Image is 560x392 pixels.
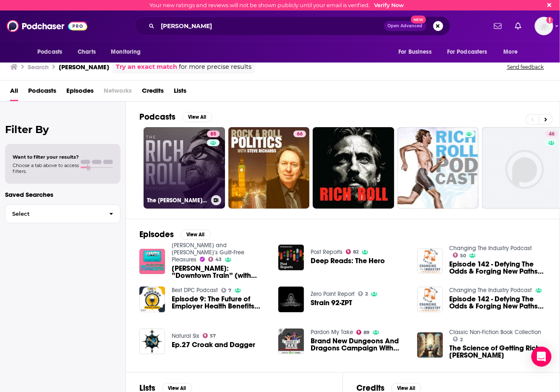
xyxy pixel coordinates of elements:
[297,130,303,139] span: 66
[174,84,186,101] a: Lists
[135,16,450,36] div: Search podcasts, credits, & more...
[142,84,164,101] a: Credits
[139,112,175,122] h2: Podcasts
[358,291,368,296] a: 2
[172,295,268,310] a: Episode 9: The Future of Employer Health Benefits with Rich Hess
[311,329,353,336] a: Pardon My Take
[37,46,62,58] span: Podcasts
[172,332,199,340] a: Natural Six
[139,229,211,240] a: EpisodesView All
[450,329,542,336] a: Classic Non-Fiction Book Collection
[139,112,212,122] a: PodcastsView All
[453,337,463,342] a: 2
[181,230,211,240] button: View All
[5,191,120,199] p: Saved Searches
[398,46,432,58] span: For Business
[311,337,407,352] span: Brand New Dungeons And Dragons Campaign With [PERSON_NAME] And [PERSON_NAME]
[172,295,268,310] span: Episode 9: The Future of Employer Health Benefits with [PERSON_NAME]
[450,295,546,310] a: Episode 142 - Defying The Odds & Forging New Paths With Military Veteran, Shop Owner, & YouTube's...
[388,24,423,28] span: Open Advanced
[172,242,244,263] a: Bill and Frank’s Guilt-Free Pleasures
[215,258,222,261] span: 43
[10,84,18,101] a: All
[311,248,343,256] a: Post Reports
[374,2,404,8] a: Verify Now
[531,347,552,367] div: Open Intercom Messenger
[104,84,132,101] span: Networks
[210,130,216,139] span: 85
[150,2,404,8] div: Your new ratings and reviews will not be shown publicly until your email is verified.
[293,131,306,137] a: 66
[311,337,407,352] a: Brand New Dungeons And Dragons Campaign With Timm Woods And Nick Turani
[460,338,463,342] span: 2
[278,245,304,270] img: Deep Reads: The Hero
[221,288,232,293] a: 7
[59,63,109,71] h3: [PERSON_NAME]
[278,329,304,354] img: Brand New Dungeons And Dragons Campaign With Timm Woods And Nick Turani
[417,332,443,358] a: The Science of Getting Rich - Wallace Wattles
[13,154,79,160] span: Want to filter your results?
[139,229,174,240] h2: Episodes
[498,44,529,60] button: open menu
[139,287,165,312] img: Episode 9: The Future of Employer Health Benefits with Rich Hess
[353,250,359,254] span: 82
[549,130,555,139] span: 46
[505,63,547,71] button: Send feedback
[491,19,505,33] a: Show notifications dropdown
[311,257,385,264] a: Deep Reads: The Hero
[139,249,165,274] a: Rod Stewart: ”Downtown Train” (with Rich Terfry)
[450,245,532,252] a: Changing The Industry Podcast
[5,204,120,223] button: Select
[105,44,152,60] button: open menu
[450,345,546,359] span: The Science of Getting Rich - [PERSON_NAME]
[453,253,466,258] a: 50
[228,289,231,293] span: 7
[417,248,443,274] img: Episode 142 - Defying The Odds & Forging New Paths With Military Veteran, Shop Owner, & YouTube's...
[66,84,94,101] a: Episodes
[5,211,102,217] span: Select
[111,46,141,58] span: Monitoring
[411,16,426,24] span: New
[450,261,546,275] a: Episode 142 - Defying The Odds & Forging New Paths With Military Veteran, Shop Owner, & YouTube's...
[535,17,553,35] span: Logged in as charlottestone
[364,331,369,335] span: 89
[5,123,120,136] h2: Filter By
[7,18,87,34] img: Podchaser - Follow, Share and Rate Podcasts
[384,21,427,31] button: Open AdvancedNew
[78,46,96,58] span: Charts
[172,287,218,294] a: Best DPC Podcast
[13,162,79,174] span: Choose a tab above to access filters.
[278,287,304,312] a: Strain 92-ZPT
[182,112,212,122] button: View All
[311,299,352,306] a: Strain 92-ZPT
[31,44,73,60] button: open menu
[365,292,368,296] span: 2
[144,127,225,209] a: 85The [PERSON_NAME] Podcast
[116,62,177,72] a: Try an exact match
[139,329,165,354] img: Ep.27 Croak and Dagger
[28,84,56,101] a: Podcasts
[210,334,216,338] span: 57
[158,19,384,33] input: Search podcasts, credits, & more...
[208,257,222,262] a: 43
[356,330,370,335] a: 89
[203,333,216,338] a: 57
[28,63,49,71] h3: Search
[311,290,355,298] a: Zero Point Report
[447,46,487,58] span: For Podcasters
[172,341,255,348] a: Ep.27 Croak and Dagger
[535,17,553,35] button: Show profile menu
